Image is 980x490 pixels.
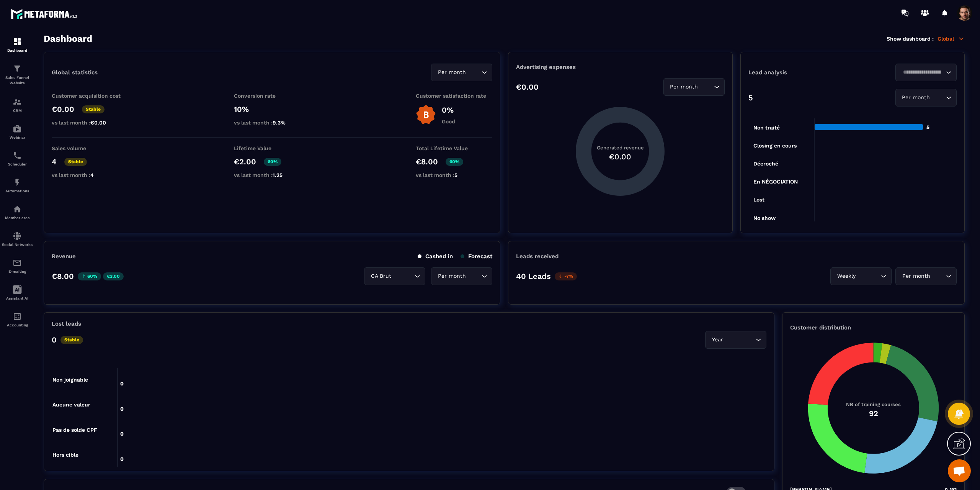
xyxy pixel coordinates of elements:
input: Search for option [393,272,413,280]
p: €0.00 [516,82,539,92]
div: Search for option [431,267,492,285]
a: Assistant AI [2,279,33,306]
span: Year [710,336,725,344]
a: schedulerschedulerScheduler [2,145,33,172]
p: Sales volume [52,145,128,151]
input: Search for option [857,272,879,280]
p: €2.00 [234,157,256,166]
tspan: En NÉGOCIATION [753,179,798,185]
p: €3.00 [103,272,124,280]
img: formation [13,64,22,73]
p: 0% [442,105,455,115]
span: CA Brut [369,272,393,280]
a: automationsautomationsAutomations [2,172,33,199]
p: Forecast [461,253,492,260]
div: Search for option [895,89,957,107]
p: Assistant AI [2,296,33,300]
tspan: Hors cible [52,452,78,458]
p: Dashboard [2,48,33,52]
input: Search for option [467,272,480,280]
span: 5 [454,172,457,178]
img: formation [13,37,22,46]
a: formationformationSales Funnel Website [2,58,33,92]
p: 4 [52,157,57,166]
p: Advertising expenses [516,64,724,70]
div: Search for option [895,64,957,81]
p: vs last month : [52,172,128,178]
span: Per month [668,83,700,91]
tspan: Non traité [753,125,780,131]
p: €8.00 [416,157,438,166]
p: Sales Funnel Website [2,75,33,86]
input: Search for option [900,68,944,77]
p: Social Networks [2,243,33,247]
a: formationformationDashboard [2,31,33,58]
p: vs last month : [234,120,310,126]
p: Accounting [2,323,33,327]
span: €0.00 [90,120,106,126]
span: Per month [900,272,932,280]
p: 0 [52,335,57,344]
p: Stable [82,105,105,113]
a: automationsautomationsWebinar [2,118,33,145]
p: CRM [2,108,33,113]
p: Scheduler [2,162,33,166]
h3: Dashboard [44,33,92,44]
span: Per month [900,93,932,102]
p: Member area [2,216,33,220]
input: Search for option [700,83,712,91]
div: Search for option [705,331,766,349]
div: Open chat [948,459,971,482]
p: 60% [446,158,463,166]
div: Search for option [663,78,725,96]
p: Global statistics [52,69,98,76]
input: Search for option [932,93,944,102]
p: Conversion rate [234,93,310,99]
p: Webinar [2,135,33,139]
p: 60% [264,158,281,166]
tspan: Aucune valeur [52,402,90,408]
input: Search for option [467,68,480,77]
img: social-network [13,231,22,241]
tspan: Lost [753,197,764,203]
tspan: Décroché [753,161,778,167]
div: Search for option [830,267,892,285]
img: automations [13,205,22,214]
img: formation [13,97,22,107]
img: email [13,258,22,267]
img: accountant [13,312,22,321]
input: Search for option [932,272,944,280]
p: vs last month : [52,120,128,126]
p: Lifetime Value [234,145,310,151]
a: emailemailE-mailing [2,252,33,279]
p: Lost leads [52,320,81,327]
tspan: Closing en cours [753,143,797,149]
img: automations [13,124,22,133]
p: 40 Leads [516,272,551,281]
p: Stable [64,158,87,166]
p: 10% [234,105,310,114]
span: Per month [436,272,467,280]
p: Show dashboard : [887,36,934,42]
p: Leads received [516,253,559,260]
p: Automations [2,189,33,193]
p: Stable [60,336,83,344]
p: -7% [555,272,577,280]
p: vs last month : [234,172,310,178]
div: Search for option [431,64,492,81]
img: scheduler [13,151,22,160]
span: Weekly [835,272,857,280]
span: 4 [90,172,94,178]
tspan: Non joignable [52,377,88,383]
p: E-mailing [2,269,33,274]
p: Global [938,35,965,42]
p: vs last month : [416,172,492,178]
span: Per month [436,68,467,77]
p: Total Lifetime Value [416,145,492,151]
p: 60% [78,272,101,280]
p: Cashed in [418,253,453,260]
tspan: Pas de solde CPF [52,427,97,433]
div: Search for option [364,267,425,285]
p: 5 [748,93,753,102]
img: logo [11,7,80,21]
